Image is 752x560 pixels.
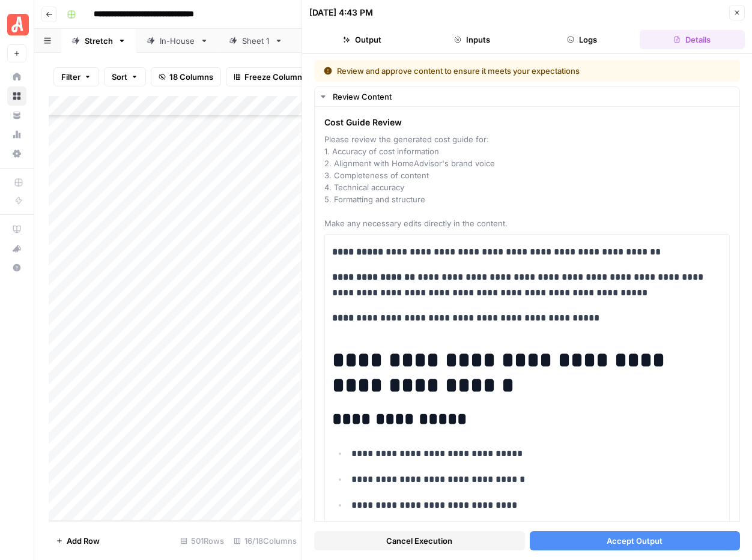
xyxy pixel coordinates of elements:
[530,531,741,550] button: Accept Output
[314,531,525,550] button: Cancel Execution
[530,30,635,49] button: Logs
[386,535,452,547] span: Cancel Execution
[7,239,26,258] button: What's new?
[61,29,136,53] a: Stretch
[112,71,127,83] span: Sort
[67,535,100,547] span: Add Row
[160,35,195,47] div: In-House
[315,87,739,106] button: Review Content
[7,106,26,125] a: Your Data
[229,531,302,550] div: 16/18 Columns
[242,35,270,47] div: Sheet 1
[324,133,730,229] span: Please review the generated cost guide for: 1. Accuracy of cost information 2. Alignment with Hom...
[151,67,221,86] button: 18 Columns
[293,29,351,53] a: QA
[49,531,107,550] button: Add Row
[226,67,314,86] button: Freeze Columns
[169,71,213,83] span: 18 Columns
[333,91,732,103] div: Review Content
[61,71,80,83] span: Filter
[7,258,26,277] button: Help + Support
[309,7,373,19] div: [DATE] 4:43 PM
[7,10,26,40] button: Workspace: Angi
[7,125,26,144] a: Usage
[85,35,113,47] div: Stretch
[7,14,29,35] img: Angi Logo
[8,239,26,257] div: What's new?
[419,30,524,49] button: Inputs
[104,67,146,86] button: Sort
[7,144,26,163] a: Settings
[53,67,99,86] button: Filter
[7,86,26,106] a: Browse
[7,67,26,86] a: Home
[640,30,745,49] button: Details
[244,71,306,83] span: Freeze Columns
[309,30,414,49] button: Output
[7,220,26,239] a: AirOps Academy
[324,116,730,128] span: Cost Guide Review
[324,65,655,77] div: Review and approve content to ensure it meets your expectations
[607,535,663,547] span: Accept Output
[219,29,293,53] a: Sheet 1
[175,531,229,550] div: 501 Rows
[136,29,219,53] a: In-House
